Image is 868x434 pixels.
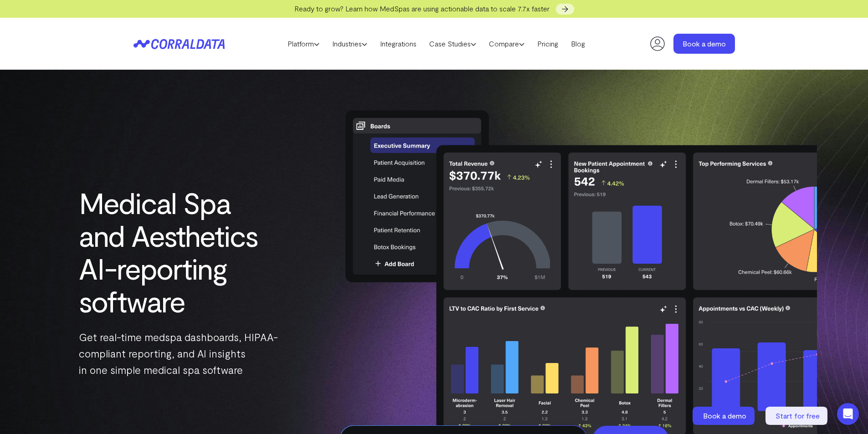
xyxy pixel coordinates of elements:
[765,407,829,425] a: Start for free
[79,329,278,378] p: Get real-time medspa dashboards, HIPAA-compliant reporting, and AI insights in one simple medical...
[776,411,820,420] span: Start for free
[565,37,591,51] a: Blog
[423,37,483,51] a: Case Studies
[693,407,756,425] a: Book a demo
[673,34,735,54] a: Book a demo
[326,37,374,51] a: Industries
[374,37,423,51] a: Integrations
[281,37,326,51] a: Platform
[483,37,531,51] a: Compare
[294,4,550,13] span: Ready to grow? Learn how MedSpas are using actionable data to scale 7.7x faster
[837,403,859,425] div: Open Intercom Messenger
[531,37,565,51] a: Pricing
[703,411,746,420] span: Book a demo
[79,186,278,317] h1: Medical Spa and Aesthetics AI-reporting software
